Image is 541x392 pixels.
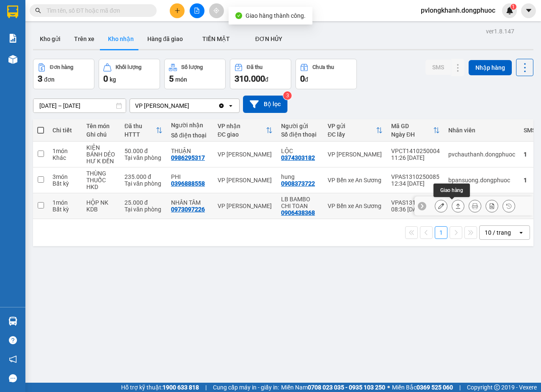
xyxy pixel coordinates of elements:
div: SMS [524,127,535,134]
span: | [459,383,461,392]
div: VP nhận [218,123,266,129]
div: 25.000 đ [124,199,163,206]
sup: 1 [511,4,516,10]
img: logo-vxr [7,5,18,18]
strong: 0369 525 060 [417,384,453,391]
span: message [9,374,17,382]
div: 235.000 đ [124,173,163,180]
th: Toggle SortBy [387,119,444,142]
div: HTTT [124,131,156,138]
div: Đã thu [247,64,262,70]
button: Chưa thu0đ [295,59,357,89]
div: KIỆN BÁNH DẺO [86,144,116,158]
div: LỘC [281,148,319,154]
span: copyright [494,384,500,390]
div: ĐC lấy [328,131,376,138]
span: 0 [300,74,305,84]
div: Ngày ĐH [391,131,433,138]
div: Số lượng [181,64,203,70]
div: Đơn hàng [50,64,73,70]
img: warehouse-icon [8,317,17,326]
div: VP [PERSON_NAME] [218,203,273,209]
input: Selected VP Long Khánh. [190,101,191,110]
div: HỘP NK [86,199,116,206]
div: Số điện thoại [171,132,209,139]
button: Trên xe [67,29,101,49]
span: pvlongkhanh.dongphuoc [414,5,502,16]
span: Hotline: 19001152 [67,38,104,43]
div: Giao hàng [433,184,470,197]
sup: 3 [283,91,292,100]
span: | [205,383,207,392]
strong: 1900 633 818 [163,384,199,391]
span: [PERSON_NAME]: [3,55,88,60]
div: 1 món [52,148,78,154]
span: kg [110,76,116,83]
svg: open [227,102,234,109]
span: Hỗ trợ kỹ thuật: [121,383,199,392]
button: Đã thu310.000đ [230,59,291,89]
span: đ [265,76,268,83]
span: aim [213,8,219,14]
button: Đơn hàng3đơn [33,59,94,89]
span: Miền Nam [281,383,385,392]
span: Giao hàng thành công. [246,12,306,19]
div: 3 món [52,173,78,180]
div: VP [PERSON_NAME] [218,177,273,184]
div: 0906438368 [281,209,315,216]
div: THÙNG THUỐC [86,170,116,184]
span: Cung cấp máy in - giấy in: [213,383,279,392]
div: bpansuong.dongphuoc [448,177,515,184]
span: 10:53:23 [DATE] [19,61,52,66]
button: Kho nhận [101,29,141,49]
button: caret-down [521,3,536,18]
div: 50.000 đ [124,148,163,154]
div: VPAS1310250085 [391,173,440,180]
strong: 0708 023 035 - 0935 103 250 [308,384,385,391]
div: HKD [86,184,116,190]
div: Số điện thoại [281,131,319,138]
div: VP Bến xe An Sương [328,177,383,184]
div: 0908373722 [281,180,315,187]
span: plus [174,8,180,14]
div: VP [PERSON_NAME] [328,151,383,158]
div: VP [PERSON_NAME] [135,101,189,110]
div: ver 1.8.147 [486,27,514,36]
span: Bến xe [GEOGRAPHIC_DATA] [67,14,114,24]
div: Tại văn phòng [124,180,163,187]
button: Nhập hàng [469,60,512,75]
button: 1 [435,226,447,239]
button: plus [170,3,185,18]
div: Người gửi [281,123,319,129]
img: solution-icon [8,34,17,43]
div: Tên món [86,123,116,129]
span: ĐƠN HỦY [255,36,282,42]
div: LB BAMBO CHI TOAN [281,196,319,209]
span: caret-down [525,7,533,14]
span: notification [9,355,17,363]
div: 0374303182 [281,154,315,161]
div: 11:26 [DATE] [391,154,440,161]
svg: Clear value [218,102,225,109]
span: đ [305,76,308,83]
span: 310.000 [235,74,265,84]
span: file-add [194,8,200,14]
div: VPAS1310250027 [391,199,440,206]
span: ⚪️ [387,386,390,389]
button: Khối lượng0kg [99,59,160,89]
div: HƯ K ĐỀN [86,158,116,164]
input: Tìm tên, số ĐT hoặc mã đơn [47,6,146,15]
button: Số lượng5món [164,59,226,89]
div: Tại văn phòng [124,154,163,161]
span: TIỀN MẶT [202,36,230,42]
div: VP [PERSON_NAME] [218,151,273,158]
span: question-circle [9,336,17,344]
div: 12:34 [DATE] [391,180,440,187]
span: Miền Bắc [392,383,453,392]
button: Kho gửi [33,29,67,49]
img: icon-new-feature [506,7,513,14]
div: VP Bến xe An Sương [328,203,383,209]
div: PHI [171,173,209,180]
div: KDB [86,206,116,213]
input: Select a date range. [33,99,126,112]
